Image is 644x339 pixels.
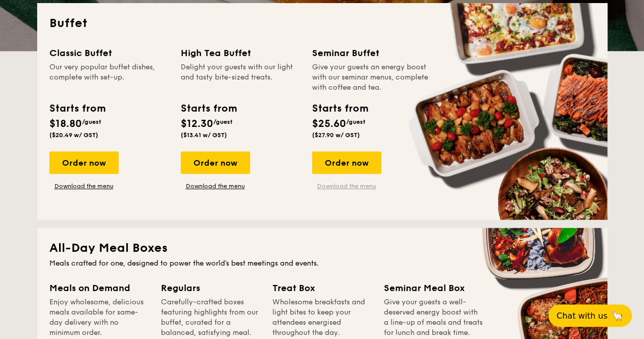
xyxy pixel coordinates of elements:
[213,118,233,125] span: /guest
[161,297,260,338] div: Carefully-crafted boxes featuring highlights from our buffet, curated for a balanced, satisfying ...
[272,281,372,295] div: Treat Box
[272,297,372,338] div: Wholesome breakfasts and light bites to keep your attendees energised throughout the day.
[49,258,595,269] div: Meals crafted for one, designed to power the world's best meetings and events.
[181,118,213,130] span: $12.30
[312,151,381,174] div: Order now
[312,46,431,60] div: Seminar Buffet
[49,15,595,32] h2: Buffet
[181,62,300,93] div: Delight your guests with our light and tasty bite-sized treats.
[49,240,595,256] h2: All-Day Meal Boxes
[181,46,300,60] div: High Tea Buffet
[312,101,368,116] div: Starts from
[181,182,250,190] a: Download the menu
[49,182,119,190] a: Download the menu
[49,118,82,130] span: $18.80
[312,182,381,190] a: Download the menu
[556,311,607,321] span: Chat with us
[181,132,227,139] span: ($13.41 w/ GST)
[548,304,632,327] button: Chat with us🦙
[82,118,101,125] span: /guest
[312,132,360,139] span: ($27.90 w/ GST)
[49,46,169,60] div: Classic Buffet
[49,281,149,295] div: Meals on Demand
[49,62,169,93] div: Our very popular buffet dishes, complete with set-up.
[181,101,236,116] div: Starts from
[611,310,624,322] span: 🦙
[346,118,366,125] span: /guest
[161,281,260,295] div: Regulars
[49,151,119,174] div: Order now
[312,62,431,93] div: Give your guests an energy boost with our seminar menus, complete with coffee and tea.
[49,101,105,116] div: Starts from
[181,151,250,174] div: Order now
[384,297,483,338] div: Give your guests a well-deserved energy boost with a line-up of meals and treats for lunch and br...
[49,132,98,139] span: ($20.49 w/ GST)
[384,281,483,295] div: Seminar Meal Box
[49,297,149,338] div: Enjoy wholesome, delicious meals available for same-day delivery with no minimum order.
[312,118,346,130] span: $25.60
